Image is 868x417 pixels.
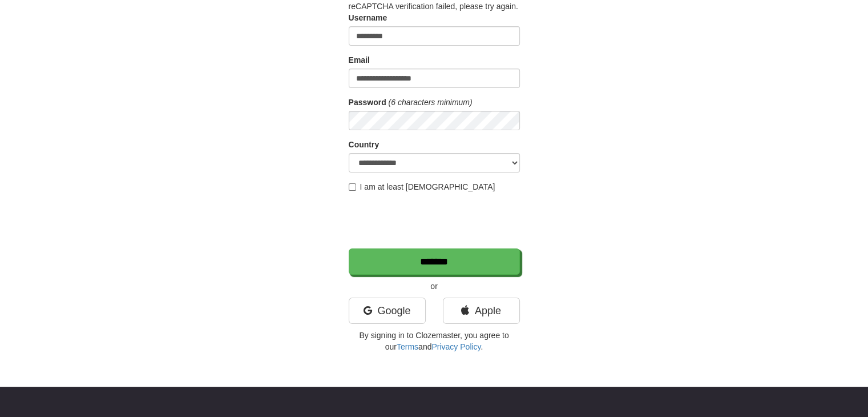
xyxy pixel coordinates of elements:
a: Terms [397,342,418,351]
iframe: reCAPTCHA [349,198,522,243]
input: I am at least [DEMOGRAPHIC_DATA] [349,183,356,191]
label: Username [349,12,387,23]
label: Email [349,54,370,66]
a: Privacy Policy [431,342,481,351]
label: I am at least [DEMOGRAPHIC_DATA] [349,181,495,193]
label: Password [349,97,386,108]
p: or [349,280,520,292]
p: By signing in to Clozemaster, you agree to our and . [349,330,520,352]
em: (6 characters minimum) [389,98,473,107]
label: Country [349,139,380,150]
a: Google [349,298,426,324]
a: Apple [443,298,520,324]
